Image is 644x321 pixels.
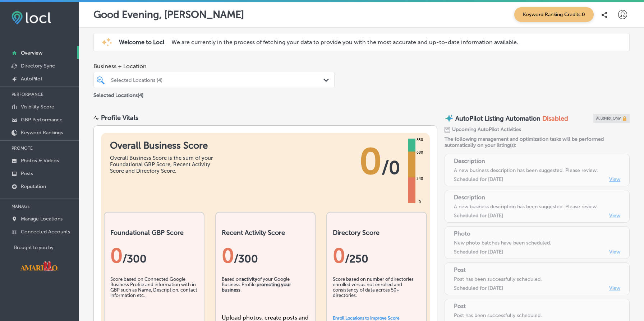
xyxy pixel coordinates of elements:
[21,229,70,235] p: Connected Accounts
[21,216,63,222] p: Manage Locations
[333,244,420,267] div: 0
[21,104,54,110] p: Visibility Score
[415,150,424,155] div: 680
[171,39,518,46] p: We are currently in the process of fetching your data to provide you with the most accurate and u...
[111,77,324,83] div: Selected Locations (4)
[234,252,258,265] span: /300
[119,39,164,46] span: Welcome to Locl
[21,63,55,69] p: Directory Sync
[333,276,420,312] div: Score based on number of directories enrolled versus not enrolled and consistency of data across ...
[415,137,424,143] div: 850
[415,176,424,182] div: 340
[11,11,51,24] img: fda3e92497d09a02dc62c9cd864e3231.png
[542,115,568,122] span: Disabled
[21,171,33,177] p: Posts
[110,276,198,312] div: Score based on Connected Google Business Profile and information with in GBP such as Name, Descri...
[21,50,42,56] p: Overview
[222,282,291,293] b: promoting your business
[417,199,422,205] div: 0
[21,76,42,82] p: AutoPilot
[101,114,138,122] div: Profile Vitals
[222,229,309,237] h2: Recent Activity Score
[110,140,218,151] h1: Overall Business Score
[21,117,63,123] p: GBP Performance
[14,256,64,276] img: Visit Amarillo
[93,9,244,20] p: Good Evening, [PERSON_NAME]
[241,276,257,282] b: activity
[333,229,420,237] h2: Directory Score
[333,316,400,321] a: Enroll Locations to Improve Score
[110,229,198,237] h2: Foundational GBP Score
[93,63,335,70] span: Business + Location
[222,244,309,267] div: 0
[110,155,218,174] div: Overall Business Score is the sum of your Foundational GBP Score, Recent Activity Score and Direc...
[21,158,59,164] p: Photos & Videos
[21,183,46,190] p: Reputation
[359,140,382,183] span: 0
[14,245,79,250] p: Brought to you by
[345,252,368,265] span: /250
[445,114,454,123] img: autopilot-icon
[21,130,63,136] p: Keyword Rankings
[382,157,400,178] span: / 0
[514,7,594,22] span: Keyword Ranking Credits: 0
[222,276,309,312] div: Based on of your Google Business Profile .
[123,252,147,265] span: / 300
[93,89,143,98] p: Selected Locations ( 4 )
[455,115,540,122] p: AutoPilot Listing Automation
[110,244,198,267] div: 0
